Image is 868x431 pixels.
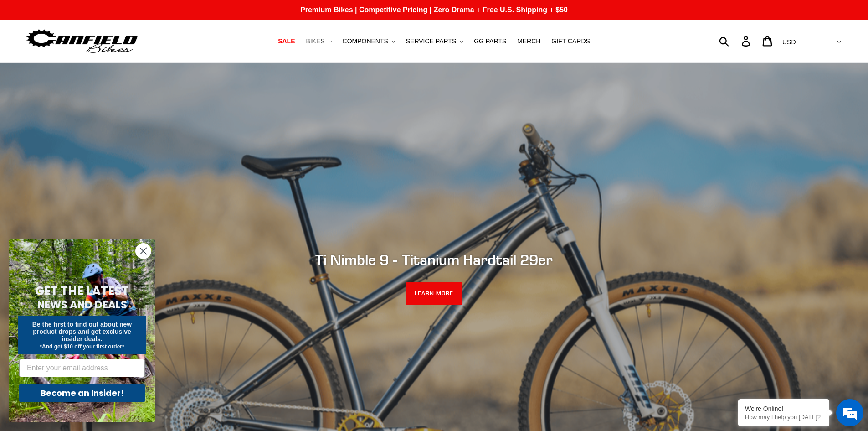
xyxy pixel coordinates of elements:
a: GIFT CARDS [547,35,595,47]
button: Become an Insider! [19,384,145,402]
a: GG PARTS [469,35,511,47]
span: COMPONENTS [343,37,388,45]
span: *And get $10 off your first order* [40,343,124,350]
button: COMPONENTS [338,35,400,47]
span: MERCH [517,37,540,45]
input: Enter your email address [19,359,145,377]
div: We're Online! [745,405,822,412]
button: BIKES [301,35,336,47]
input: Search [724,31,747,51]
span: GIFT CARDS [551,37,590,45]
button: Close dialog [135,243,151,259]
img: Canfield Bikes [25,27,139,56]
span: NEWS AND DEALS [37,297,127,312]
span: GG PARTS [474,37,506,45]
button: SERVICE PARTS [401,35,467,47]
span: SERVICE PARTS [406,37,456,45]
span: SALE [278,37,295,45]
span: GET THE LATEST [35,283,129,299]
span: BIKES [306,37,324,45]
h2: Ti Nimble 9 - Titanium Hardtail 29er [186,251,683,269]
p: How may I help you today? [745,414,822,421]
span: Be the first to find out about new product drops and get exclusive insider deals. [32,321,132,343]
a: LEARN MORE [406,282,462,305]
a: MERCH [513,35,545,47]
a: SALE [273,35,299,47]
